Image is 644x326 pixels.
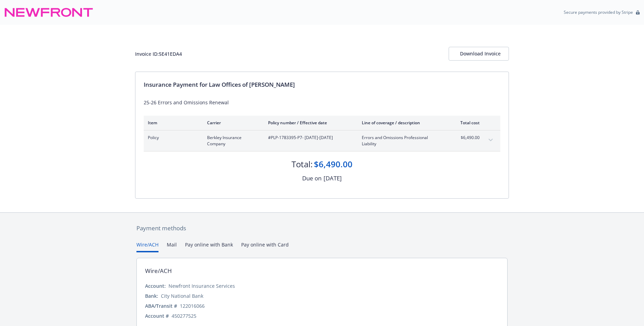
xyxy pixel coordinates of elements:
[144,80,500,89] div: Insurance Payment for Law Offices of [PERSON_NAME]
[135,50,182,57] div: Invoice ID: 5E41EDA4
[362,135,443,147] span: Errors and Omissions Professional Liability
[314,158,352,170] div: $6,490.00
[292,158,313,170] div: Total:
[136,241,159,252] button: Wire/ACH
[144,99,500,106] div: 25-26 Errors and Omissions Renewal
[207,135,257,147] span: Berkley Insurance Company
[172,312,196,319] div: 450277525
[485,135,496,146] button: expand content
[207,120,257,126] div: Carrier
[449,47,509,61] button: Download Invoice
[302,174,321,183] div: Due on
[145,282,166,290] div: Account:
[145,266,172,275] div: Wire/ACH
[168,282,235,290] div: Newfront Insurance Services
[324,174,342,183] div: [DATE]
[241,241,289,252] button: Pay online with Card
[148,135,196,141] span: Policy
[144,130,500,151] div: PolicyBerkley Insurance Company#PLP-1783395-P7- [DATE]-[DATE]Errors and Omissions Professional Li...
[454,120,480,126] div: Total cost
[268,135,351,141] span: #PLP-1783395-P7 - [DATE]-[DATE]
[167,241,177,252] button: Mail
[564,9,633,15] p: Secure payments provided by Stripe
[362,120,443,126] div: Line of coverage / description
[145,292,158,299] div: Bank:
[145,312,169,319] div: Account #
[460,47,498,60] div: Download Invoice
[454,135,480,141] span: $6,490.00
[268,120,351,126] div: Policy number / Effective date
[148,120,196,126] div: Item
[161,292,203,299] div: City National Bank
[136,224,508,233] div: Payment methods
[185,241,233,252] button: Pay online with Bank
[180,302,205,309] div: 122016066
[145,302,177,309] div: ABA/Transit #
